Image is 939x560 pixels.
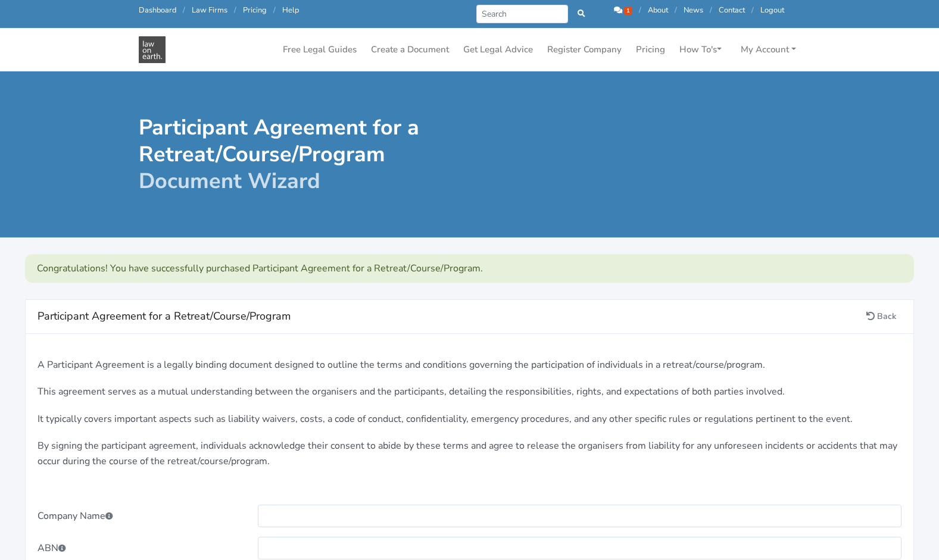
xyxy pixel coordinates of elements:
[648,5,668,15] a: About
[631,38,670,61] a: Pricing
[366,38,454,61] a: Create a Document
[192,5,227,15] a: Law Firms
[278,38,361,61] a: Free Legal Guides
[38,358,765,371] span: A Participant Agreement is a legally binding document designed to outline the terms and condition...
[29,537,249,559] div: ABN
[476,5,569,23] input: Search
[25,254,914,283] div: Congratulations! You have successfully purchased Participant Agreement for a Retreat/Course/Program.
[736,38,801,61] a: My Account
[243,5,267,15] a: Pricing
[675,5,677,15] span: /
[710,5,712,15] span: /
[38,384,901,400] p: This agreement serves as a mutual understanding between the organisers and the participants, deta...
[139,5,176,15] a: Dashboard
[139,114,461,195] h1: Participant Agreement for a Retreat/Course/Program
[234,5,236,15] span: /
[675,38,726,61] a: How To's
[458,38,538,61] a: Get Legal Advice
[282,5,299,15] a: Help
[719,5,745,15] a: Contact
[614,5,634,15] a: 1
[139,36,166,63] img: Law On Earth
[861,307,901,326] a: Back
[29,505,249,527] div: Company Name
[139,167,320,196] span: Document Wizard
[183,5,185,15] span: /
[684,5,703,15] a: News
[639,5,641,15] span: /
[624,7,632,15] span: 1
[751,5,754,15] span: /
[38,307,861,326] h4: Participant Agreement for a Retreat/Course/Program
[38,412,901,427] p: It typically covers important aspects such as liability waivers, costs, a code of conduct, confid...
[273,5,276,15] span: /
[38,439,901,469] p: By signing the participant agreement, individuals acknowledge their consent to abide by these ter...
[542,38,626,61] a: Register Company
[760,5,784,15] a: Logout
